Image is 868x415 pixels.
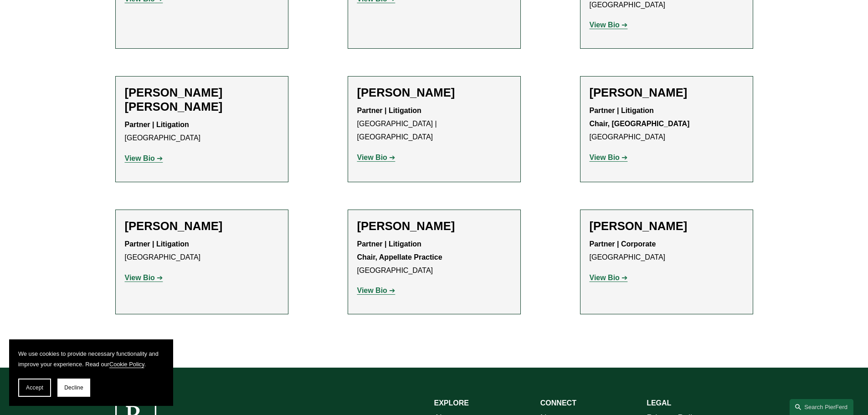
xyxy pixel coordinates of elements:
a: View Bio [590,21,628,29]
strong: View Bio [125,274,155,282]
h2: [PERSON_NAME] [PERSON_NAME] [125,86,279,114]
strong: Partner | Litigation [125,121,189,128]
strong: View Bio [590,21,620,29]
a: View Bio [357,154,395,161]
p: [GEOGRAPHIC_DATA] [125,118,279,145]
span: Accept [26,384,43,391]
a: View Bio [125,154,163,162]
a: Search this site [790,399,853,415]
h2: [PERSON_NAME] [357,86,511,100]
a: View Bio [125,274,163,282]
a: Cookie Policy [109,361,144,368]
strong: EXPLORE [434,399,469,407]
strong: Chair, [GEOGRAPHIC_DATA] [590,120,690,128]
h2: [PERSON_NAME] [590,219,744,233]
span: Decline [64,384,83,391]
p: [GEOGRAPHIC_DATA] | [GEOGRAPHIC_DATA] [357,104,511,143]
button: Accept [18,379,51,397]
a: View Bio [590,274,628,282]
a: View Bio [357,287,395,294]
button: Decline [57,379,90,397]
strong: Partner | Litigation [125,240,189,248]
section: Cookie banner [9,339,173,406]
h2: [PERSON_NAME] [357,219,511,233]
strong: Partner | Litigation [590,107,654,114]
strong: Partner | Litigation [357,107,421,114]
p: [GEOGRAPHIC_DATA] [590,104,744,143]
h2: [PERSON_NAME] [590,86,744,100]
strong: Partner | Corporate [590,240,656,248]
strong: CONNECT [540,399,576,407]
strong: View Bio [590,274,620,282]
p: [GEOGRAPHIC_DATA] [125,238,279,264]
strong: Partner | Litigation Chair, Appellate Practice [357,240,442,261]
a: View Bio [590,154,628,161]
strong: View Bio [590,154,620,161]
h2: [PERSON_NAME] [125,219,279,233]
p: [GEOGRAPHIC_DATA] [357,238,511,277]
p: We use cookies to provide necessary functionality and improve your experience. Read our . [18,348,164,369]
strong: View Bio [357,154,387,161]
p: [GEOGRAPHIC_DATA] [590,238,744,264]
strong: LEGAL [647,399,671,407]
strong: View Bio [125,154,155,162]
strong: View Bio [357,287,387,294]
